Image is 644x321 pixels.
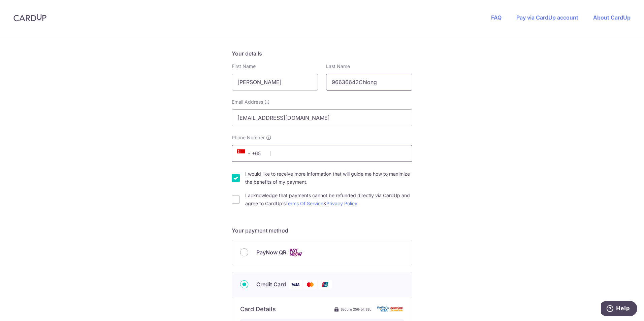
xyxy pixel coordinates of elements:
[256,280,286,288] span: Credit Card
[13,13,46,22] img: CardUp
[326,201,357,206] a: Privacy Policy
[516,14,578,21] a: Pay via CardUp account
[232,49,412,58] h5: Your details
[289,248,302,257] img: Cards logo
[240,280,404,289] div: Credit Card Visa Mastercard Union Pay
[256,248,286,256] span: PayNow QR
[232,99,263,105] span: Email Address
[235,149,265,157] span: +65
[377,306,404,312] img: card secure
[232,226,412,235] h5: Your payment method
[240,305,276,313] h6: Card Details
[232,74,318,91] input: First name
[285,201,323,206] a: Terms Of Service
[601,301,637,318] iframe: Opens a widget where you can find more information
[341,307,372,312] span: Secure 256-bit SSL
[491,14,502,21] a: FAQ
[237,149,253,157] span: +65
[593,14,631,21] a: About CardUp
[232,109,412,126] input: Email address
[326,63,350,70] label: Last Name
[326,74,412,91] input: Last name
[289,280,302,289] img: Visa
[245,170,412,186] label: I would like to receive more information that will guide me how to maximize the benefits of my pa...
[245,191,412,208] label: I acknowledge that payments cannot be refunded directly via CardUp and agree to CardUp’s &
[232,134,265,141] span: Phone Number
[318,280,332,289] img: Union Pay
[303,280,317,289] img: Mastercard
[232,63,256,70] label: First Name
[240,248,404,257] div: PayNow QR Cards logo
